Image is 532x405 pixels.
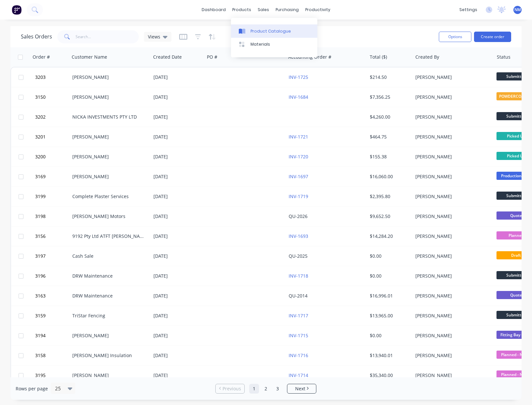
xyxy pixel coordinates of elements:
[35,372,46,379] span: 3195
[153,94,202,100] div: [DATE]
[370,54,387,60] div: Total ($)
[153,213,202,220] div: [DATE]
[287,385,316,392] a: Next page
[216,385,244,392] a: Previous page
[72,153,145,160] div: [PERSON_NAME]
[249,384,259,394] a: Page 1 is your current page
[415,332,488,339] div: [PERSON_NAME]
[72,213,145,220] div: [PERSON_NAME] Motors
[16,385,48,392] span: Rows per page
[33,187,72,206] button: 3199
[153,312,202,319] div: [DATE]
[231,38,317,51] a: Materials
[370,372,408,379] div: $35,340.00
[35,153,46,160] span: 3200
[289,173,308,180] a: INV-1697
[153,253,202,259] div: [DATE]
[415,312,488,319] div: [PERSON_NAME]
[33,326,72,345] button: 3194
[289,312,308,319] a: INV-1717
[415,134,488,140] div: [PERSON_NAME]
[153,153,202,160] div: [DATE]
[415,233,488,239] div: [PERSON_NAME]
[21,34,52,40] h1: Sales Orders
[289,332,308,339] a: INV-1715
[289,233,308,239] a: INV-1693
[439,32,471,42] button: Options
[35,352,46,359] span: 3158
[415,293,488,299] div: [PERSON_NAME]
[33,54,50,60] div: Order #
[153,293,202,299] div: [DATE]
[273,384,282,394] a: Page 3
[72,293,145,299] div: DRW Maintenance
[153,352,202,359] div: [DATE]
[207,54,217,60] div: PO #
[370,173,408,180] div: $16,060.00
[302,5,334,15] div: productivity
[370,114,408,120] div: $4,260.00
[72,74,145,80] div: [PERSON_NAME]
[153,54,182,60] div: Created Date
[370,332,408,339] div: $0.00
[370,312,408,319] div: $13,965.00
[289,352,308,358] a: INV-1716
[153,114,202,120] div: [DATE]
[251,41,270,47] div: Materials
[415,213,488,220] div: [PERSON_NAME]
[289,193,308,199] a: INV-1719
[370,352,408,359] div: $13,940.01
[33,167,72,186] button: 3169
[72,54,107,60] div: Customer Name
[370,153,408,160] div: $155.38
[153,332,202,339] div: [DATE]
[415,273,488,279] div: [PERSON_NAME]
[35,193,46,200] span: 3199
[415,372,488,379] div: [PERSON_NAME]
[35,94,46,100] span: 3150
[72,233,145,239] div: 9192 Pty Ltd ATFT [PERSON_NAME] Family Trust
[289,293,308,299] a: QU-2014
[415,54,439,60] div: Created By
[153,74,202,80] div: [DATE]
[370,293,408,299] div: $16,996.01
[153,372,202,379] div: [DATE]
[213,384,319,394] ul: Pagination
[370,273,408,279] div: $0.00
[289,134,308,140] a: INV-1721
[35,253,46,259] span: 3197
[223,385,241,392] span: Previous
[72,312,145,319] div: TriStar Fencing
[370,94,408,100] div: $7,356.25
[289,273,308,279] a: INV-1718
[72,134,145,140] div: [PERSON_NAME]
[72,273,145,279] div: DRW Maintenance
[33,306,72,325] button: 3159
[33,147,72,166] button: 3200
[251,28,291,34] div: Product Catalogue
[474,32,511,42] button: Create order
[514,7,521,13] span: NM
[289,372,308,378] a: INV-1714
[261,384,271,394] a: Page 2
[289,213,308,219] a: QU-2026
[198,5,229,15] a: dashboard
[370,134,408,140] div: $464.75
[33,127,72,147] button: 3201
[289,94,308,100] a: INV-1684
[153,193,202,200] div: [DATE]
[497,54,510,60] div: Status
[229,5,254,15] div: products
[33,286,72,306] button: 3163
[370,74,408,80] div: $214.50
[72,94,145,100] div: [PERSON_NAME]
[35,213,46,220] span: 3198
[33,87,72,107] button: 3150
[370,193,408,200] div: $2,395.80
[295,385,305,392] span: Next
[289,74,308,80] a: INV-1725
[289,153,308,160] a: INV-1720
[415,74,488,80] div: [PERSON_NAME]
[231,24,317,37] a: Product Catalogue
[272,5,302,15] div: purchasing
